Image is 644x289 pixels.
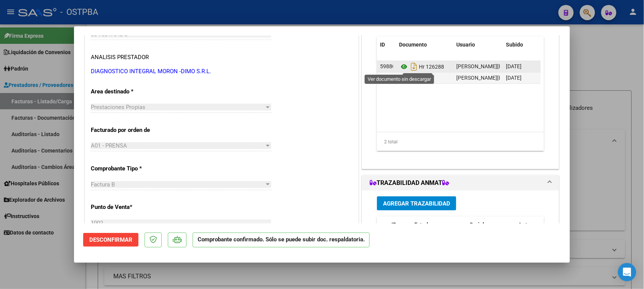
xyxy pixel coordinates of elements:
[411,217,467,242] datatable-header-cell: Estado
[91,104,145,111] span: Prestaciones Propias
[91,181,115,188] span: Factura B
[506,63,522,69] span: [DATE]
[89,236,132,243] span: Desconfirmar
[91,126,169,135] p: Facturado por orden de
[370,178,449,188] h1: TRAZABILIDAD ANMAT
[383,200,450,207] span: Agregar Trazabilidad
[396,37,453,53] datatable-header-cell: Documento
[377,132,544,151] div: 2 total
[362,175,559,191] mat-expansion-panel-header: TRAZABILIDAD ANMAT
[503,37,541,53] datatable-header-cell: Subido
[618,263,636,281] div: Open Intercom Messenger
[377,37,396,53] datatable-header-cell: ID
[409,61,419,73] i: Descargar documento
[506,42,523,48] span: Subido
[388,217,411,242] datatable-header-cell: ID
[414,222,431,228] span: Estado
[409,72,419,84] i: Descargar documento
[83,233,138,247] button: Desconfirmar
[380,63,395,69] span: 59880
[470,222,484,228] span: Serial
[91,142,127,149] span: A01 - PRENSA
[516,217,549,242] datatable-header-cell: Lote
[362,11,559,169] div: DOCUMENTACIÓN RESPALDATORIA
[377,196,456,210] button: Agregar Trazabilidad
[399,75,428,81] span: Doc
[456,42,475,48] span: Usuario
[91,53,149,62] div: ANALISIS PRESTADOR
[467,217,516,242] datatable-header-cell: Serial
[519,222,530,228] span: Lote
[380,75,395,81] span: 59881
[91,87,169,96] p: Area destinado *
[380,42,385,48] span: ID
[91,67,353,76] p: DIAGNOSTICO INTEGRAL MORON -DIMO S.R.L.
[91,203,169,212] p: Punto de Venta
[399,64,444,70] span: Hr 126288
[391,222,396,228] span: ID
[453,37,503,53] datatable-header-cell: Usuario
[506,75,522,81] span: [DATE]
[399,42,427,48] span: Documento
[193,233,370,247] p: Comprobante confirmado. Sólo se puede subir doc. respaldatoria.
[91,164,169,173] p: Comprobante Tipo *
